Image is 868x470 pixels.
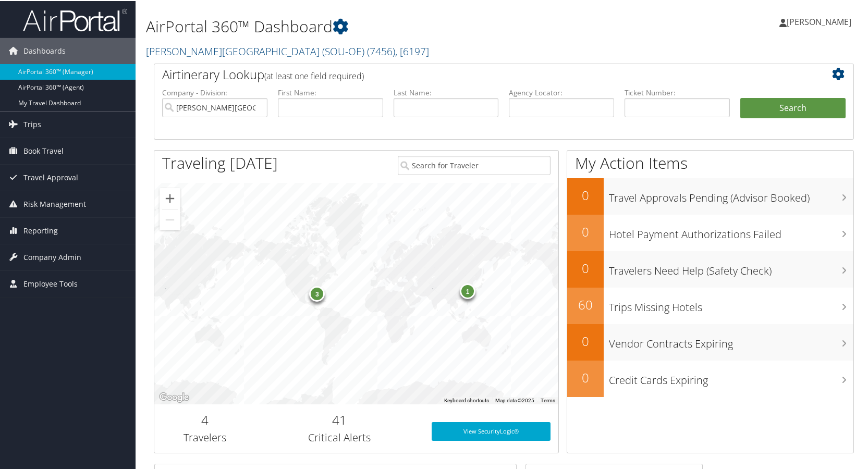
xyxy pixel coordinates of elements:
span: (at least one field required) [264,69,364,81]
a: 0Hotel Payment Authorizations Failed [567,214,853,250]
img: airportal-logo.png [23,7,127,31]
div: 3 [309,285,325,300]
a: 0Vendor Contracts Expiring [567,323,853,360]
h3: Travel Approvals Pending (Advisor Booked) [609,184,853,204]
span: Map data ©2025 [495,397,534,402]
label: Last Name: [394,86,499,97]
h3: Vendor Contracts Expiring [609,330,853,350]
label: Ticket Number: [625,86,730,97]
a: [PERSON_NAME][GEOGRAPHIC_DATA] (SOU-OE) [146,43,429,57]
label: Company - Division: [162,86,267,97]
span: Employee Tools [23,270,78,296]
h3: Travelers Need Help (Safety Check) [609,257,853,277]
span: Reporting [23,217,58,243]
h1: My Action Items [567,151,853,173]
a: Open this area in Google Maps (opens a new window) [157,390,191,403]
h3: Credit Cards Expiring [609,367,853,387]
a: 0Travel Approvals Pending (Advisor Booked) [567,177,853,214]
a: 60Trips Missing Hotels [567,287,853,323]
button: Zoom in [160,187,180,208]
h2: 0 [567,368,604,386]
h2: 0 [567,185,604,203]
h1: Traveling [DATE] [162,151,278,173]
label: Agency Locator: [509,86,614,97]
button: Keyboard shortcuts [444,396,489,403]
span: Dashboards [23,37,66,63]
button: Zoom out [160,208,180,229]
label: First Name: [278,86,383,97]
h2: 60 [567,295,604,313]
a: View SecurityLogic® [432,421,551,440]
h2: 41 [263,410,416,428]
h3: Hotel Payment Authorizations Failed [609,221,853,241]
h3: Trips Missing Hotels [609,294,853,314]
span: [PERSON_NAME] [787,15,851,27]
h3: Travelers [162,429,248,444]
span: , [ 6197 ] [395,43,429,57]
a: Terms (opens in new tab) [541,397,555,402]
span: Travel Approval [23,164,78,190]
input: Search for Traveler [398,155,551,174]
span: Risk Management [23,190,86,216]
h2: Airtinerary Lookup [162,65,787,82]
span: Trips [23,110,41,137]
img: Google [157,390,191,403]
h2: 4 [162,410,248,428]
h2: 0 [567,258,604,276]
span: Book Travel [23,137,64,163]
a: [PERSON_NAME] [779,5,862,36]
h2: 0 [567,222,604,240]
h3: Critical Alerts [263,429,416,444]
button: Search [740,97,846,118]
h1: AirPortal 360™ Dashboard [146,15,623,36]
h2: 0 [567,331,604,349]
a: 0Travelers Need Help (Safety Check) [567,250,853,287]
div: 1 [460,282,475,298]
span: ( 7456 ) [367,43,395,57]
span: Company Admin [23,243,81,269]
a: 0Credit Cards Expiring [567,360,853,396]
